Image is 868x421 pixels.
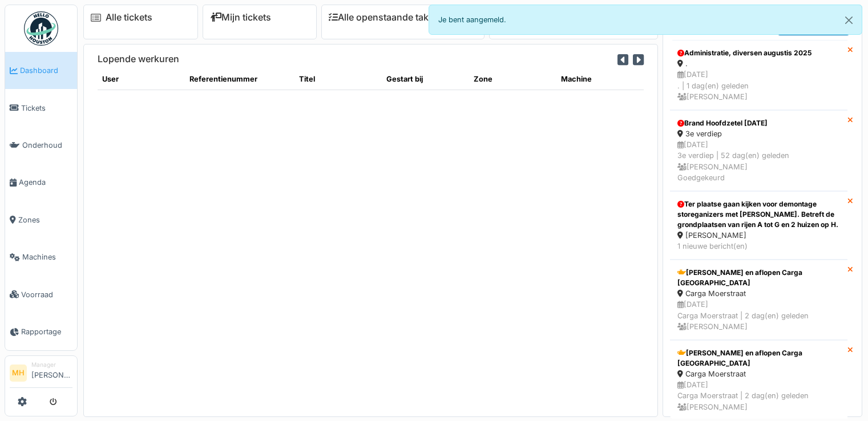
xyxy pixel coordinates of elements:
[106,12,152,23] a: Alle tickets
[18,214,72,225] span: Zones
[677,230,840,241] div: [PERSON_NAME]
[677,379,840,412] div: [DATE] Carga Moerstraat | 2 dag(en) geleden [PERSON_NAME]
[670,40,847,110] a: Administratie, diversen augustis 2025 . [DATE]. | 1 dag(en) geleden [PERSON_NAME]
[5,313,77,350] a: Rapportage
[24,11,58,46] img: Badge_color-CXgf-gQk.svg
[98,54,179,64] h6: Lopende werkuren
[10,365,27,382] li: MH
[677,268,840,288] div: [PERSON_NAME] en aflopen Carga [GEOGRAPHIC_DATA]
[677,299,840,332] div: [DATE] Carga Moerstraat | 2 dag(en) geleden [PERSON_NAME]
[677,348,840,369] div: [PERSON_NAME] en aflopen Carga [GEOGRAPHIC_DATA]
[5,276,77,313] a: Voorraad
[677,139,840,183] div: [DATE] 3e verdiep | 52 dag(en) geleden [PERSON_NAME] Goedgekeurd
[670,110,847,191] a: Brand Hoofdzetel [DATE] 3e verdiep [DATE]3e verdiep | 52 dag(en) geleden [PERSON_NAME]Goedgekeurd
[670,260,847,340] a: [PERSON_NAME] en aflopen Carga [GEOGRAPHIC_DATA] Carga Moerstraat [DATE]Carga Moerstraat | 2 dag(...
[31,361,72,369] div: Manager
[22,252,72,262] span: Machines
[382,69,469,90] th: Gestart bij
[20,65,72,76] span: Dashboard
[21,289,72,300] span: Voorraad
[677,69,840,102] div: [DATE] . | 1 dag(en) geleden [PERSON_NAME]
[5,52,77,89] a: Dashboard
[677,118,840,128] div: Brand Hoofdzetel [DATE]
[294,69,382,90] th: Titel
[22,140,72,151] span: Onderhoud
[556,69,644,90] th: Machine
[5,127,77,164] a: Onderhoud
[5,89,77,126] a: Tickets
[329,12,439,23] a: Alle openstaande taken
[677,288,840,299] div: Carga Moerstraat
[210,12,271,23] a: Mijn tickets
[429,5,863,35] div: Je bent aangemeld.
[677,369,840,379] div: Carga Moerstraat
[469,69,556,90] th: Zone
[185,69,294,90] th: Referentienummer
[21,326,72,337] span: Rapportage
[677,48,840,58] div: Administratie, diversen augustis 2025
[677,128,840,139] div: 3e verdiep
[19,177,72,188] span: Agenda
[677,58,840,69] div: .
[5,164,77,201] a: Agenda
[677,199,840,230] div: Ter plaatse gaan kijken voor demontage storeganizers met [PERSON_NAME]. Betreft de grondplaatsen ...
[5,201,77,238] a: Zones
[102,75,119,83] span: translation missing: nl.shared.user
[670,191,847,260] a: Ter plaatse gaan kijken voor demontage storeganizers met [PERSON_NAME]. Betreft de grondplaatsen ...
[670,340,847,420] a: [PERSON_NAME] en aflopen Carga [GEOGRAPHIC_DATA] Carga Moerstraat [DATE]Carga Moerstraat | 2 dag(...
[21,103,72,114] span: Tickets
[31,361,72,385] li: [PERSON_NAME]
[677,241,840,252] div: 1 nieuwe bericht(en)
[5,238,77,276] a: Machines
[836,5,862,35] button: Close
[10,361,72,388] a: MH Manager[PERSON_NAME]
